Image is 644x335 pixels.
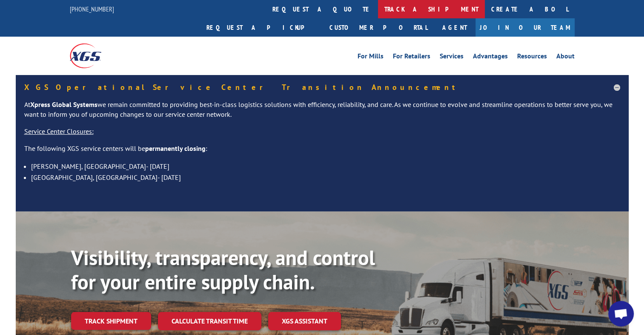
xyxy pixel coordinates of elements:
[517,53,547,62] a: Resources
[145,144,206,153] strong: permanently closing
[24,84,620,91] h5: XGS Operational Service Center Transition Announcement
[30,100,97,109] strong: Xpress Global Systems
[393,53,430,62] a: For Retailers
[158,312,261,330] a: Calculate transit time
[440,53,464,62] a: Services
[473,53,508,62] a: Advantages
[475,18,575,37] a: Join Our Team
[200,18,323,37] a: Request a pickup
[323,18,434,37] a: Customer Portal
[556,53,575,62] a: About
[71,244,375,295] b: Visibility, transparency, and control for your entire supply chain.
[71,312,151,330] a: Track shipment
[268,312,341,330] a: XGS ASSISTANT
[31,161,620,172] li: [PERSON_NAME], [GEOGRAPHIC_DATA]- [DATE]
[358,53,384,62] a: For Mills
[70,5,114,13] a: [PHONE_NUMBER]
[24,127,94,136] u: Service Center Closures:
[24,100,620,127] p: At we remain committed to providing best-in-class logistics solutions with efficiency, reliabilit...
[31,172,620,183] li: [GEOGRAPHIC_DATA], [GEOGRAPHIC_DATA]- [DATE]
[24,144,620,161] p: The following XGS service centers will be :
[434,18,475,37] a: Agent
[608,301,634,326] a: Open chat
